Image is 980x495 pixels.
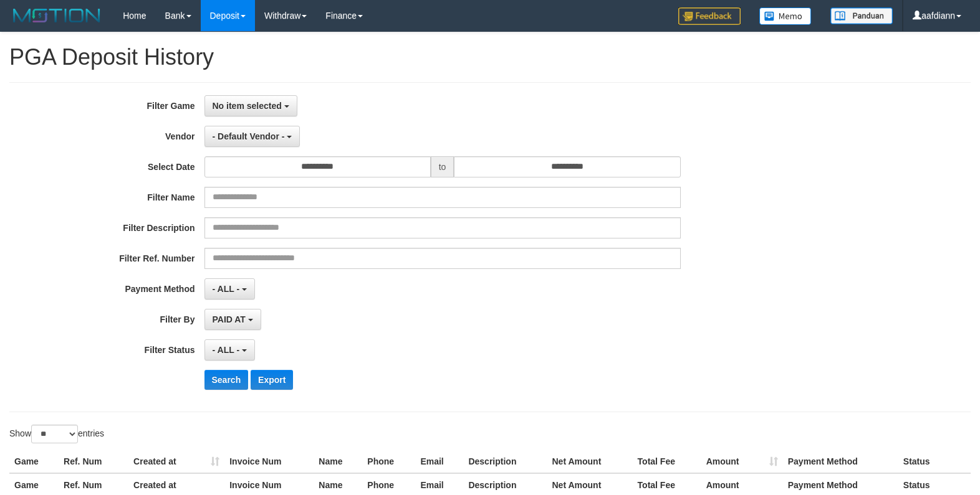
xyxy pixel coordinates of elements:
[204,370,249,390] button: Search
[415,450,463,473] th: Email
[213,131,285,141] span: - Default Vendor -
[9,450,59,473] th: Game
[463,450,547,473] th: Description
[314,450,362,473] th: Name
[213,345,240,355] span: - ALL -
[362,450,415,473] th: Phone
[31,425,78,443] select: Showentries
[204,339,255,361] button: - ALL -
[830,7,893,24] img: panduan.png
[759,7,812,25] img: Button%20Memo.svg
[678,7,741,25] img: Feedback.jpg
[224,450,314,473] th: Invoice Num
[898,450,971,473] th: Status
[213,314,246,324] span: PAID AT
[204,126,300,147] button: - Default Vendor -
[783,450,898,473] th: Payment Method
[9,425,104,443] label: Show entries
[547,450,633,473] th: Net Amount
[213,101,282,111] span: No item selected
[701,450,783,473] th: Amount
[204,278,255,299] button: - ALL -
[204,95,297,116] button: No item selected
[9,45,971,70] h1: PGA Deposit History
[204,309,261,330] button: PAID AT
[431,156,454,177] span: to
[9,6,104,25] img: MOTION_logo.png
[59,450,128,473] th: Ref. Num
[213,284,240,294] span: - ALL -
[128,450,224,473] th: Created at
[633,450,701,473] th: Total Fee
[251,370,293,390] button: Export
